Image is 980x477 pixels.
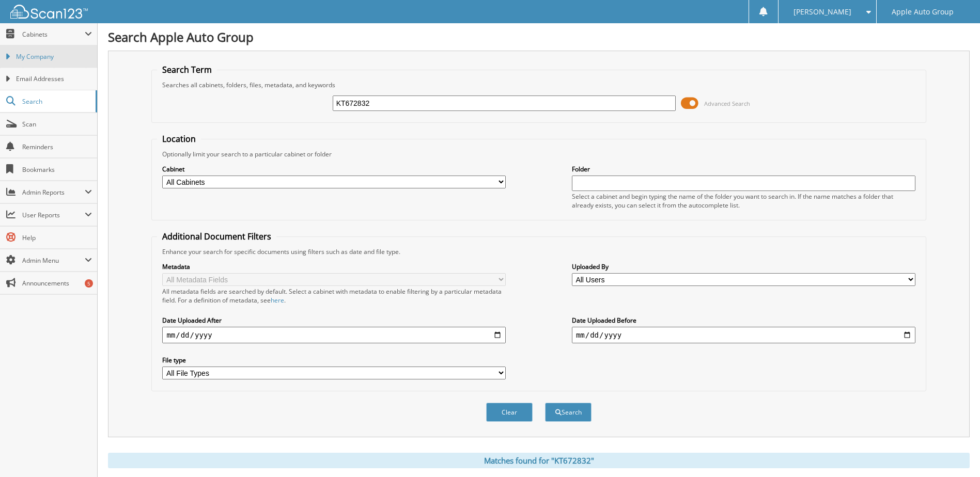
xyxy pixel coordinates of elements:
[162,165,506,173] label: Cabinet
[108,28,970,45] h1: Search Apple Auto Group
[22,188,85,197] span: Admin Reports
[572,192,915,210] div: Select a cabinet and begin typing the name of the folder you want to search in. If the name match...
[892,9,954,15] span: Apple Auto Group
[22,279,92,288] span: Announcements
[162,287,506,305] div: All metadata fields are searched by default. Select a cabinet with metadata to enable filtering b...
[162,356,506,364] label: File type
[704,100,750,107] span: Advanced Search
[157,247,920,256] div: Enhance your search for specific documents using filters such as date and file type.
[157,231,276,242] legend: Additional Document Filters
[16,74,92,84] span: Email Addresses
[794,9,851,15] span: [PERSON_NAME]
[10,5,88,19] img: scan123-logo-white.svg
[157,81,920,89] div: Searches all cabinets, folders, files, metadata, and keywords
[22,165,92,174] span: Bookmarks
[157,133,201,145] legend: Location
[572,316,915,325] label: Date Uploaded Before
[486,403,533,422] button: Clear
[572,327,915,343] input: end
[22,97,90,106] span: Search
[85,279,93,288] div: 5
[22,233,92,242] span: Help
[572,262,915,271] label: Uploaded By
[162,316,506,325] label: Date Uploaded After
[545,403,592,422] button: Search
[162,262,506,271] label: Metadata
[16,52,92,61] span: My Company
[157,64,217,75] legend: Search Term
[22,142,92,151] span: Reminders
[928,427,980,477] iframe: Chat Widget
[572,165,915,173] label: Folder
[22,211,85,219] span: User Reports
[22,30,85,39] span: Cabinets
[108,453,970,468] div: Matches found for "KT672832"
[22,256,85,265] span: Admin Menu
[22,120,92,129] span: Scan
[157,150,920,158] div: Optionally limit your search to a particular cabinet or folder
[271,296,284,305] a: here
[162,327,506,343] input: start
